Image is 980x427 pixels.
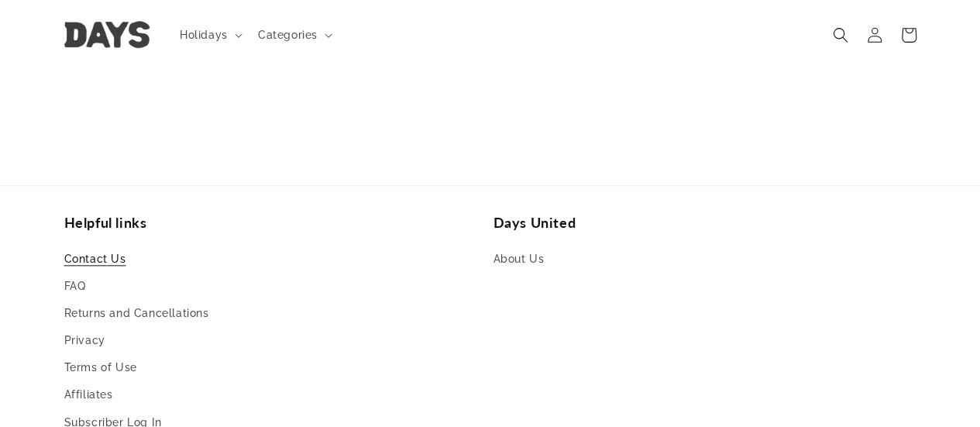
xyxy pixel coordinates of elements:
span: Holidays [180,28,228,42]
h2: Helpful links [64,214,487,232]
a: Affiliates [64,381,113,408]
h2: Days United [493,214,916,232]
a: Terms of Use [64,354,137,381]
span: Categories [258,28,318,42]
summary: Search [824,18,858,52]
img: Days United [64,22,150,49]
summary: Categories [249,19,339,51]
a: FAQ [64,273,86,300]
a: About Us [493,250,545,273]
a: Returns and Cancellations [64,300,209,327]
a: Contact Us [64,250,126,273]
summary: Holidays [170,19,249,51]
a: Privacy [64,327,105,354]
